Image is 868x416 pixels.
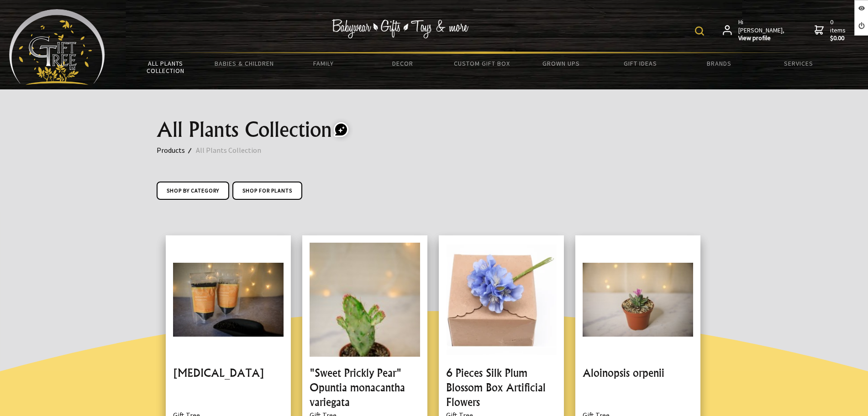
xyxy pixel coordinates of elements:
[759,54,838,73] a: Services
[680,54,759,73] a: Brands
[232,182,302,200] a: Shop for Plants
[331,19,468,38] img: Babywear - Gifts - Toys & more
[363,54,442,73] a: Decor
[738,18,785,42] span: Hi [PERSON_NAME],
[196,144,272,156] a: All Plants Collection
[157,144,196,156] a: Products
[723,18,785,42] a: Hi [PERSON_NAME],View profile
[521,54,600,73] a: Grown Ups
[284,54,363,73] a: Family
[695,26,704,36] img: product search
[442,54,521,73] a: Custom Gift Box
[600,54,679,73] a: Gift Ideas
[738,34,785,42] strong: View profile
[126,54,205,80] a: All Plants Collection
[830,18,847,42] span: 0 items
[9,9,105,85] img: Babyware - Gifts - Toys and more...
[205,54,284,73] a: Babies & Children
[830,34,847,42] strong: $0.00
[157,182,229,200] a: Shop by Category
[815,18,847,42] a: 0 items$0.00
[157,119,712,140] h1: All Plants Collection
